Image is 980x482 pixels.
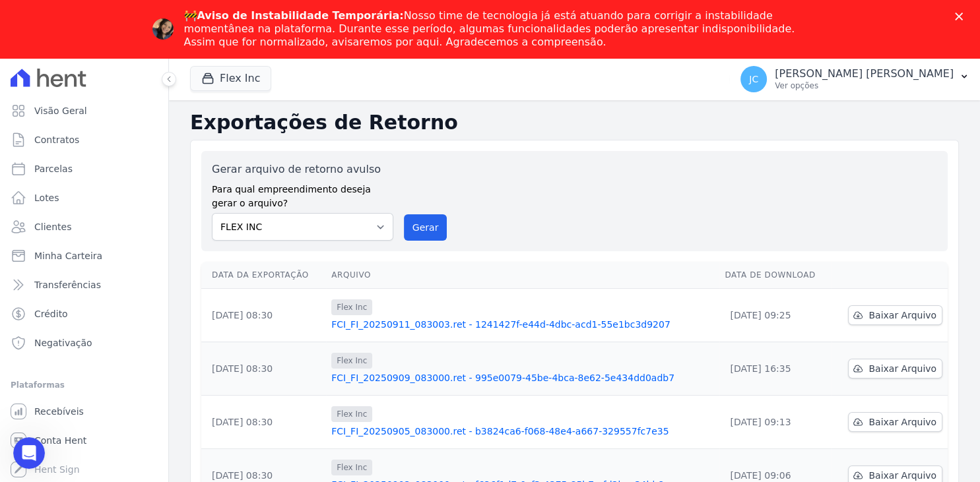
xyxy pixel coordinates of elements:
span: Flex Inc [331,299,372,315]
span: Parcelas [34,162,73,175]
button: JC [PERSON_NAME] [PERSON_NAME] Ver opções [730,61,980,98]
a: Baixar Arquivo [848,305,942,325]
span: Negativação [34,336,92,349]
a: FCI_FI_20250905_083000.ret - b3824ca6-f068-48e4-a667-329557fc7e35 [331,425,714,438]
iframe: Intercom live chat [13,437,45,469]
a: Transferências [5,272,163,298]
td: [DATE] 08:30 [201,289,326,342]
a: Contratos [5,127,163,153]
th: Data de Download [719,262,832,289]
span: Lotes [34,191,59,204]
span: Baixar Arquivo [868,309,936,322]
a: Crédito [5,301,163,327]
span: Transferências [34,278,101,291]
a: FCI_FI_20250909_083000.ret - 995e0079-45be-4bca-8e62-5e434dd0adb7 [331,371,714,384]
span: Crédito [34,307,68,320]
td: [DATE] 09:25 [719,289,832,342]
span: Baixar Arquivo [868,415,936,429]
span: Baixar Arquivo [868,469,936,482]
span: Conta Hent [34,434,86,447]
div: Plataformas [11,377,158,393]
div: Fechar [955,12,968,20]
a: Negativação [5,330,163,356]
p: Ver opções [775,80,954,91]
a: Recebíveis [5,398,163,425]
span: Contratos [34,133,79,146]
img: Profile image for Adriane [152,18,174,40]
th: Data da Exportação [201,262,326,289]
a: Clientes [5,214,163,240]
a: Parcelas [5,156,163,182]
span: Flex Inc [331,406,372,422]
h2: Exportações de Retorno [190,111,959,135]
td: [DATE] 16:35 [719,342,832,396]
span: Flex Inc [331,353,372,369]
a: FCI_FI_20250911_083003.ret - 1241427f-e44d-4dbc-acd1-55e1bc3d9207 [331,318,714,331]
button: Gerar [404,214,447,241]
div: 🚧 Nosso time de tecnologia já está atuando para corrigir a instabilidade momentânea na plataforma... [184,9,807,49]
a: Baixar Arquivo [848,359,942,378]
span: Recebíveis [34,405,84,418]
b: Aviso de Instabilidade Temporária: [197,9,404,22]
span: Minha Carteira [34,249,102,262]
td: [DATE] 09:13 [719,396,832,449]
span: Clientes [34,220,71,233]
span: Visão Geral [34,104,87,117]
label: Gerar arquivo de retorno avulso [212,162,393,177]
span: Flex Inc [331,460,372,475]
th: Arquivo [326,262,719,289]
td: [DATE] 08:30 [201,342,326,396]
a: Conta Hent [5,427,163,454]
label: Para qual empreendimento deseja gerar o arquivo? [212,177,393,210]
td: [DATE] 08:30 [201,396,326,449]
a: Baixar Arquivo [848,412,942,432]
a: Lotes [5,185,163,211]
a: Visão Geral [5,98,163,124]
button: Flex Inc [190,66,271,91]
span: JC [749,75,758,84]
a: Minha Carteira [5,243,163,269]
span: Baixar Arquivo [868,362,936,375]
p: [PERSON_NAME] [PERSON_NAME] [775,67,954,80]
